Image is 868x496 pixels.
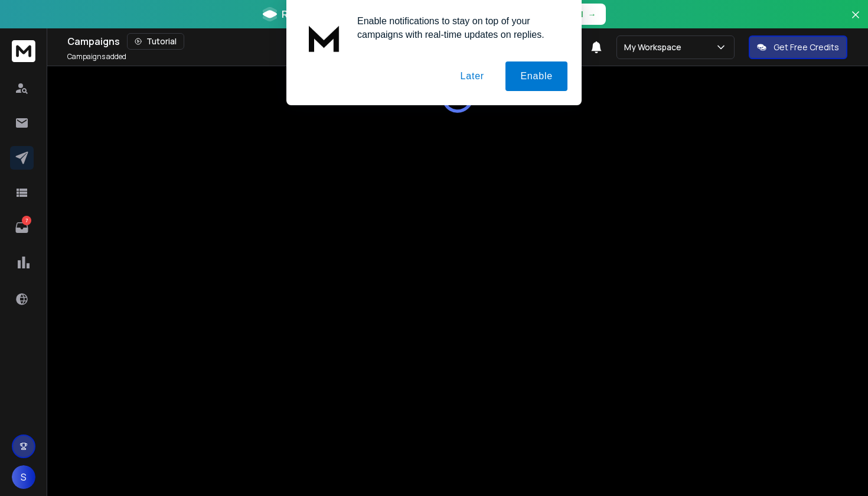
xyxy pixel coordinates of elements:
[12,465,35,489] button: S
[505,61,567,91] button: Enable
[348,14,567,41] div: Enable notifications to stay on top of your campaigns with real-time updates on replies.
[10,216,34,239] a: 7
[445,61,498,91] button: Later
[22,216,31,225] p: 7
[301,14,348,61] img: notification icon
